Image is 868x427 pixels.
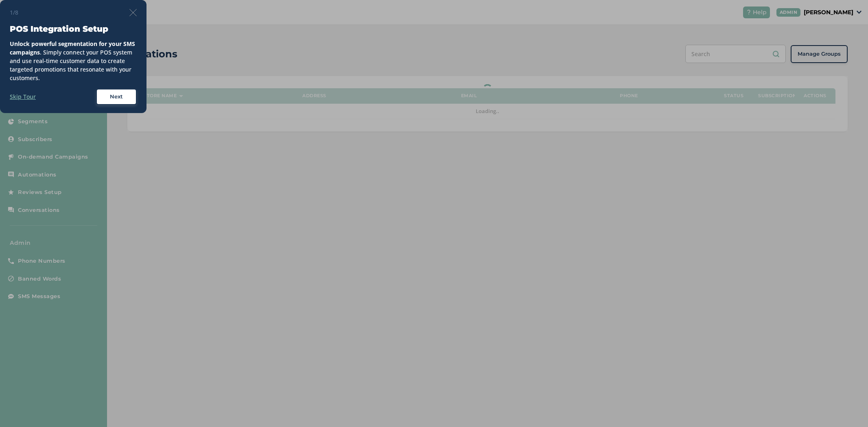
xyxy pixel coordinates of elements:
[10,40,135,56] strong: Unlock powerful segmentation for your SMS campaigns
[827,388,868,427] iframe: Chat Widget
[10,39,137,82] div: . Simply connect your POS system and use real-time customer data to create targeted promotions th...
[10,23,137,35] h3: POS Integration Setup
[96,89,137,105] button: Next
[10,92,36,101] label: Skip Tour
[129,9,137,16] img: icon-close-thin-accent-606ae9a3.svg
[110,93,123,101] span: Next
[10,8,18,17] span: 1/8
